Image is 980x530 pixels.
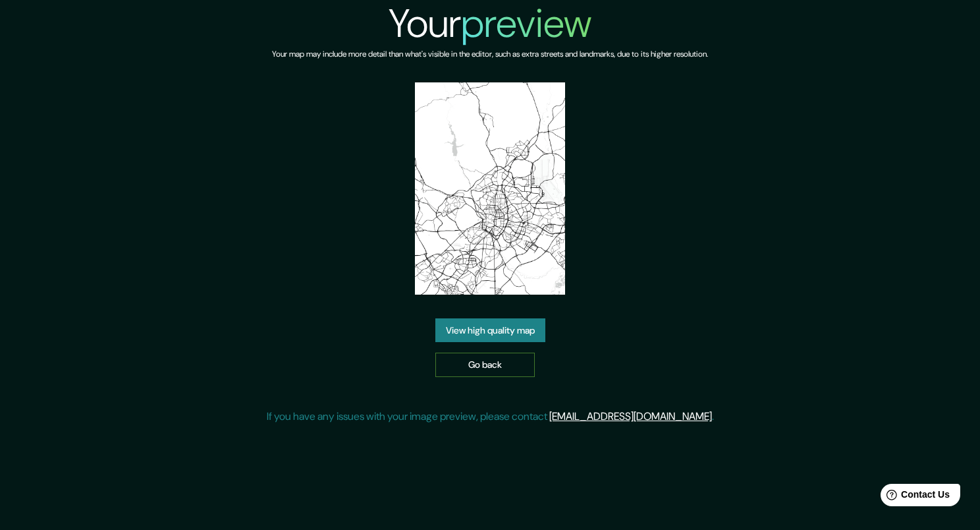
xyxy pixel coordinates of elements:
[549,409,712,423] a: [EMAIL_ADDRESS][DOMAIN_NAME]
[863,479,966,515] iframe: Help widget launcher
[435,353,535,377] a: Go back
[415,82,565,295] img: created-map-preview
[435,318,545,343] a: View high quality map
[272,47,708,61] h6: Your map may include more detail than what's visible in the editor, such as extra streets and lan...
[267,409,714,425] p: If you have any issues with your image preview, please contact .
